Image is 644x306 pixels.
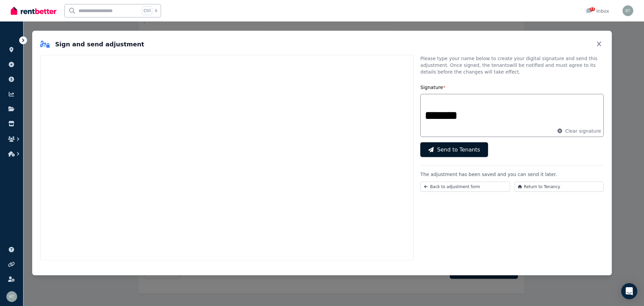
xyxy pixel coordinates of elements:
h2: Sign and send adjustment [40,39,144,49]
button: Clear signature [557,127,601,134]
button: Close [594,39,604,49]
button: Return to Tenancy [514,181,604,191]
p: The adjustment has been saved and you can send it later. [420,171,604,177]
button: Send to Tenants [420,142,488,157]
span: Return to Tenancy [524,184,560,189]
p: Please type your name below to create your digital signature and send this adjustment. Once signe... [420,55,604,75]
label: Signature [420,84,445,90]
span: Back to adjustment form [430,184,480,189]
button: Back to adjustment form [420,181,510,191]
span: Send to Tenants [437,145,480,154]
